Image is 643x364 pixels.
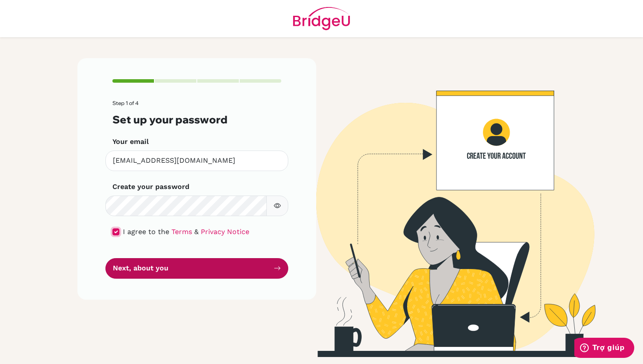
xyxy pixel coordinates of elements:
input: Insert your email* [105,150,288,171]
label: Create your password [112,182,189,192]
a: Terms [171,227,192,236]
label: Your email [112,136,149,147]
iframe: Mở widget để bạn tìm kiếm thêm thông tin [574,338,634,360]
span: I agree to the [123,227,169,236]
button: Next, about you [105,258,288,279]
h3: Set up your password [112,113,281,126]
span: & [194,227,199,236]
span: Step 1 of 4 [112,100,139,106]
a: Privacy Notice [201,227,249,236]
